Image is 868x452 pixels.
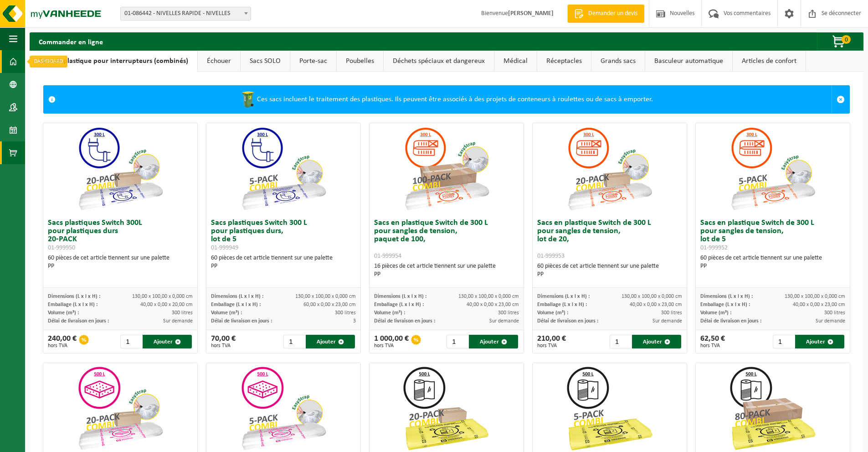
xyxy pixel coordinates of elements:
font: PP [48,263,54,270]
span: 01-086442 - NIVELLES RAPIDE - NIVELLES [120,7,251,21]
font: Ces sacs incluent le traitement des plastiques. Ils peuvent être associés à des projets de conten... [257,96,653,103]
font: 01-999953 [537,253,565,260]
font: Déchets spéciaux et dangereux [393,57,485,65]
font: Sacs en plastique Switch de 300 L [537,218,651,227]
font: Dimensions (L x l x H) : [374,294,426,299]
font: PP [700,263,707,270]
font: 300 litres [661,310,682,316]
font: 1 000,00 € [374,334,409,343]
font: 40,00 x 0,00 x 23,00 cm [793,302,845,307]
font: Échouer [207,57,231,65]
font: 130,00 x 100,00 x 0,000 cm [295,294,356,299]
font: hors TVA [374,343,394,348]
a: Fermer la notification [832,86,849,113]
font: Sur demande [163,318,193,324]
font: 60,00 x 0,00 x 23,00 cm [303,302,356,307]
button: 0 [817,32,863,51]
span: 01-086442 - NIVELLES RAPIDE - NIVELLES [121,7,251,20]
font: 01-999952 [700,244,728,251]
font: Emballage (L x l x H) : [700,302,750,307]
font: Délai de livraison en jours : [700,318,761,324]
font: Sacs en plastique pour interrupteurs (combinés) [39,57,188,65]
img: 01-999950 [75,123,166,214]
input: 1 [120,335,142,348]
font: 01-999954 [374,253,401,260]
font: lot de 20, [537,235,569,244]
font: 40,00 x 0,00 x 23,00 cm [630,302,682,307]
font: Sacs en plastique Switch de 300 L [700,218,814,227]
font: Sur demande [652,318,682,324]
font: Sacs en plastique Switch de 300 L [374,218,488,227]
font: 130,00 x 100,00 x 0,000 cm [458,294,519,299]
input: 1 [773,335,794,348]
font: pour sangles de tension, [537,227,621,235]
input: 1 [283,335,305,348]
font: Porte-sac [299,57,327,65]
font: Nouvelles [670,10,694,17]
font: pour sangles de tension, [700,227,784,235]
font: pour plastiques durs [48,227,118,235]
font: Poubelles [346,57,374,65]
button: Ajouter [143,335,192,348]
font: 0 [845,36,848,43]
font: 60 pièces de cet article tiennent sur une palette [48,255,169,261]
font: Réceptacles [546,57,582,65]
font: pour sangles de tension, [374,227,457,235]
font: Sur demande [816,318,845,324]
font: Articles de confort [742,57,796,65]
font: Ajouter [317,339,336,345]
font: 60 pièces de cet article tiennent sur une palette [700,255,822,261]
font: Ajouter [806,339,825,345]
font: Dimensions (L x l x H) : [537,294,590,299]
font: Dimensions (L x l x H) : [211,294,263,299]
font: 40,00 x 0,00 x 20,00 cm [140,302,193,307]
font: PP [537,271,544,278]
font: hors TVA [700,343,720,348]
font: 60 pièces de cet article tiennent sur une palette [537,263,659,270]
font: hors TVA [211,343,231,348]
img: 01-999953 [564,123,655,214]
font: 3 [353,318,356,324]
font: Volume (m³) : [211,310,242,316]
font: Volume (m³) : [48,310,79,316]
font: Ajouter [154,339,173,345]
font: Emballage (L x l x H) : [211,302,261,307]
img: 01-999952 [727,123,818,214]
font: Grands sacs [601,57,636,65]
font: Commander en ligne [39,39,103,46]
font: 300 litres [498,310,519,316]
font: hors TVA [537,343,557,348]
font: 01-086442 - NIVELLES RAPIDE - NIVELLES [124,10,230,17]
a: Demander un devis [567,5,644,23]
input: 1 [447,335,468,348]
font: 130,00 x 100,00 x 0,000 cm [621,294,682,299]
font: Emballage (L x l x H) : [374,302,424,307]
font: Médical [503,57,528,65]
font: hors TVA [48,343,67,348]
font: Demander un devis [588,10,637,17]
font: 240,00 € [48,334,77,343]
font: Ajouter [643,339,662,345]
font: Bienvenue [481,10,508,17]
font: 300 litres [824,310,845,316]
font: Volume (m³) : [374,310,405,316]
font: Délai de livraison en jours : [211,318,272,324]
font: 300 litres [172,310,193,316]
font: Dimensions (L x l x H) : [700,294,753,299]
font: Délai de livraison en jours : [537,318,598,324]
img: WB-0240-HPE-GN-50.png [239,90,257,109]
font: 16 pièces de cet article tiennent sur une palette [374,263,496,270]
button: Ajouter [632,335,681,348]
font: 40,00 x 0,00 x 23,00 cm [467,302,519,307]
font: paquet de 100, [374,235,426,244]
font: 62,50 € [700,334,725,343]
font: 60 pièces de cet article tiennent sur une palette [211,255,333,261]
font: PP [211,263,217,270]
font: 130,00 x 100,00 x 0,000 cm [785,294,845,299]
font: [PERSON_NAME] [508,10,554,17]
font: 01-999950 [48,244,75,251]
font: Emballage (L x l x H) : [48,302,98,307]
img: 01-999954 [401,123,492,214]
button: Ajouter [469,335,518,348]
font: 70,00 € [211,334,236,343]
